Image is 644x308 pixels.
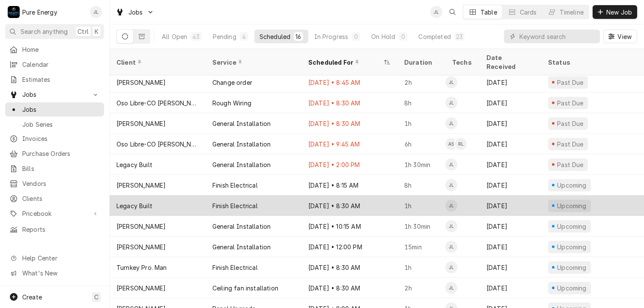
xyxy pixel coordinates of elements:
[480,93,541,113] div: [DATE]
[397,93,445,113] div: 8h
[519,30,596,43] input: Keyword search
[301,93,397,113] div: [DATE] • 8:30 AM
[404,58,437,67] div: Duration
[301,278,397,298] div: [DATE] • 8:30 AM
[5,161,104,176] a: Bills
[480,134,541,154] div: [DATE]
[445,158,457,170] div: JL
[445,282,457,294] div: JL
[22,225,100,234] span: Reports
[556,119,585,128] div: Past Due
[5,42,104,57] a: Home
[116,284,166,293] div: [PERSON_NAME]
[5,176,104,191] a: Vendors
[116,222,166,231] div: [PERSON_NAME]
[480,154,541,175] div: [DATE]
[480,257,541,278] div: [DATE]
[5,132,104,146] a: Invoices
[5,251,104,265] a: Go to Help Center
[22,209,87,218] span: Pricebook
[397,134,445,154] div: 6h
[22,194,100,203] span: Clients
[22,45,100,54] span: Home
[556,242,588,251] div: Upcoming
[397,72,445,93] div: 2h
[162,32,187,41] div: All Open
[241,32,247,41] div: 4
[480,8,497,17] div: Table
[212,160,271,169] div: General Installation
[78,27,89,36] span: Ctrl
[397,175,445,195] div: 8h
[5,117,104,132] a: Job Series
[445,241,457,253] div: James Linnenkamp's Avatar
[445,200,457,212] div: James Linnenkamp's Avatar
[445,200,457,212] div: JL
[22,90,87,99] span: Jobs
[445,179,457,191] div: James Linnenkamp's Avatar
[301,257,397,278] div: [DATE] • 8:30 AM
[259,32,290,41] div: Scheduled
[5,87,104,102] a: Go to Jobs
[397,257,445,278] div: 1h
[128,8,143,17] span: Jobs
[5,147,104,161] a: Purchase Orders
[301,195,397,216] div: [DATE] • 8:30 AM
[397,195,445,216] div: 1h
[397,236,445,257] div: 15min
[560,8,584,17] div: Timeline
[397,216,445,236] div: 1h 30min
[301,236,397,257] div: [DATE] • 12:00 PM
[445,220,457,232] div: JL
[5,206,104,221] a: Go to Pricebook
[192,32,200,41] div: 43
[397,154,445,175] div: 1h 30min
[90,6,102,18] div: JL
[212,263,258,272] div: Finish Electrical
[212,58,293,67] div: Service
[556,140,585,149] div: Past Due
[556,160,585,169] div: Past Due
[5,24,104,39] button: Search anythingCtrlK
[22,120,100,129] span: Job Series
[22,293,42,301] span: Create
[301,175,397,195] div: [DATE] • 8:15 AM
[5,266,104,280] a: Go to What's New
[480,195,541,216] div: [DATE]
[314,32,349,41] div: In Progress
[480,113,541,134] div: [DATE]
[301,154,397,175] div: [DATE] • 2:00 PM
[430,6,442,18] div: JL
[212,284,278,293] div: Ceiling fan installation
[603,30,637,43] button: View
[116,160,152,169] div: Legacy Built
[556,99,585,108] div: Past Due
[5,57,104,72] a: Calendar
[397,113,445,134] div: 1h
[212,99,251,108] div: Rough Wiring
[616,32,633,41] span: View
[455,138,467,150] div: RL
[22,75,100,84] span: Estimates
[445,261,457,273] div: James Linnenkamp's Avatar
[556,201,588,210] div: Upcoming
[445,117,457,129] div: JL
[116,263,167,272] div: Turnkey Pro. Man
[116,119,166,128] div: [PERSON_NAME]
[456,32,463,41] div: 23
[5,191,104,206] a: Clients
[22,134,100,143] span: Invoices
[445,97,457,109] div: JL
[22,8,57,17] div: Pure Energy
[480,236,541,257] div: [DATE]
[445,138,457,150] div: Albert Hernandez Soto's Avatar
[445,76,457,88] div: James Linnenkamp's Avatar
[480,278,541,298] div: [DATE]
[445,282,457,294] div: James Linnenkamp's Avatar
[212,242,271,251] div: General Installation
[212,140,271,149] div: General Installation
[445,261,457,273] div: JL
[22,60,100,69] span: Calendar
[445,179,457,191] div: JL
[520,8,537,17] div: Cards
